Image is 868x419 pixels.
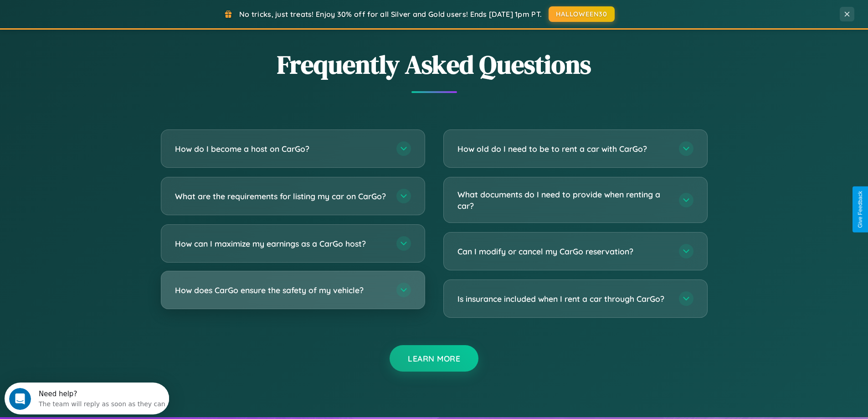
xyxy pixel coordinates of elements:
[239,10,542,19] span: No tricks, just treats! Enjoy 30% off for all Silver and Gold users! Ends [DATE] 1pm PT.
[4,4,169,29] div: Open Intercom Messenger
[857,191,863,228] div: Give Feedback
[457,246,670,257] h3: Can I modify or cancel my CarGo reservation?
[175,143,387,155] h3: How do I become a host on CarGo?
[390,345,478,372] button: Learn More
[457,143,670,155] h3: How old do I need to be to rent a car with CarGo?
[175,191,387,202] h3: What are the requirements for listing my car on CarGo?
[5,383,169,414] iframe: Intercom live chat discovery launcher
[161,47,708,82] h2: Frequently Asked Questions
[549,6,615,22] button: HALLOWEEN30
[34,8,161,15] div: Need help?
[175,238,387,249] h3: How can I maximize my earnings as a CarGo host?
[9,388,31,410] iframe: Intercom live chat
[457,189,670,211] h3: What documents do I need to provide when renting a car?
[457,293,670,305] h3: Is insurance included when I rent a car through CarGo?
[175,285,387,296] h3: How does CarGo ensure the safety of my vehicle?
[34,15,161,25] div: The team will reply as soon as they can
